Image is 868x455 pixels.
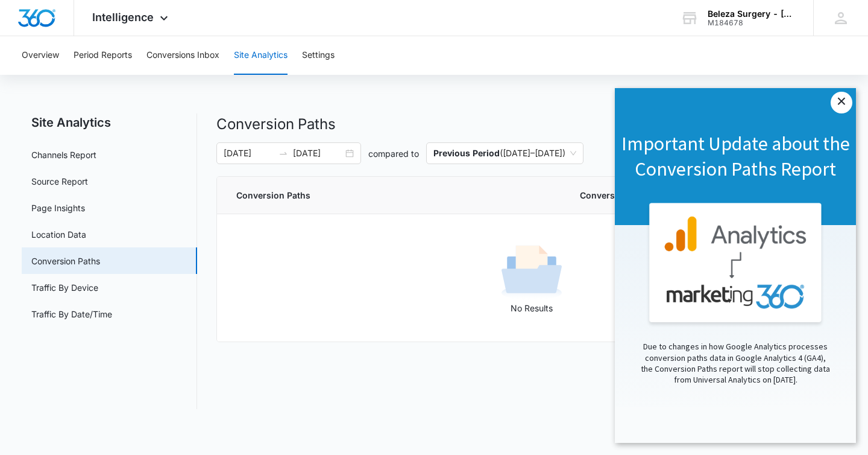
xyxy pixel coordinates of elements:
p: compared to [368,147,419,160]
button: Conversions Inbox [146,36,219,75]
button: Settings [302,36,335,75]
span: ( [DATE] – [DATE] ) [433,143,576,164]
img: No Results [502,241,562,302]
a: Source Report [31,175,88,188]
p: No Results [218,302,845,314]
div: account id [708,19,796,27]
span: Due to changes in how Google Analytics processes conversion paths data in Google Analytics 4 (GA4... [26,253,215,297]
span: Intelligence [92,11,154,24]
a: Conversion Paths [31,255,100,267]
a: Location Data [31,228,86,241]
a: Traffic By Date/Time [31,308,112,320]
span: swap-right [278,148,288,158]
input: Start date [224,147,274,160]
h1: Conversion Paths [216,113,846,135]
div: account name [708,9,796,19]
a: Close modal [216,4,237,25]
span: Conversions [580,189,826,202]
span: Conversion Paths [236,189,551,202]
p: Previous Period [433,148,500,158]
button: Site Analytics [234,36,288,75]
a: Page Insights [31,202,85,214]
a: Channels Report [31,148,96,161]
input: End date [293,147,343,160]
h2: Site Analytics [22,113,197,132]
a: Traffic By Device [31,281,98,294]
button: Overview [22,36,59,75]
span: to [278,148,288,158]
button: Period Reports [74,36,132,75]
